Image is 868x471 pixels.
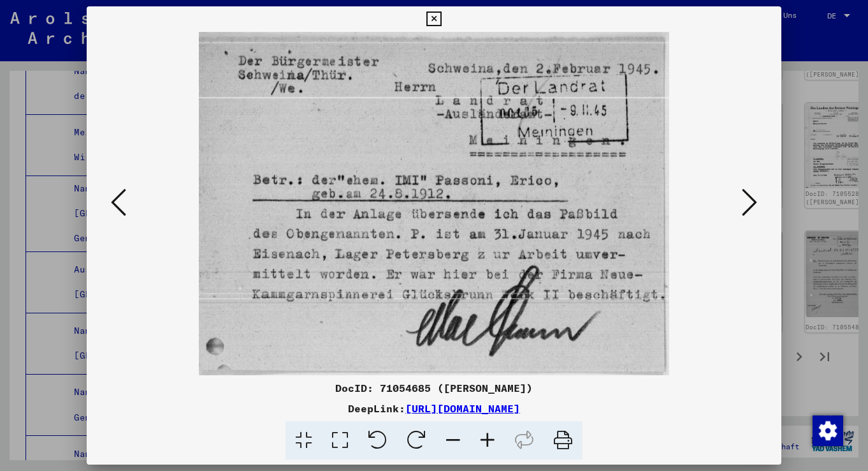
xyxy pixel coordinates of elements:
[87,401,781,416] div: DeepLink:
[813,415,843,446] img: Zustimmung ändern
[812,415,843,445] div: Zustimmung ändern
[405,402,520,415] a: [URL][DOMAIN_NAME]
[87,380,781,396] div: DocID: 71054685 ([PERSON_NAME])
[130,32,738,375] img: 001.jpg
